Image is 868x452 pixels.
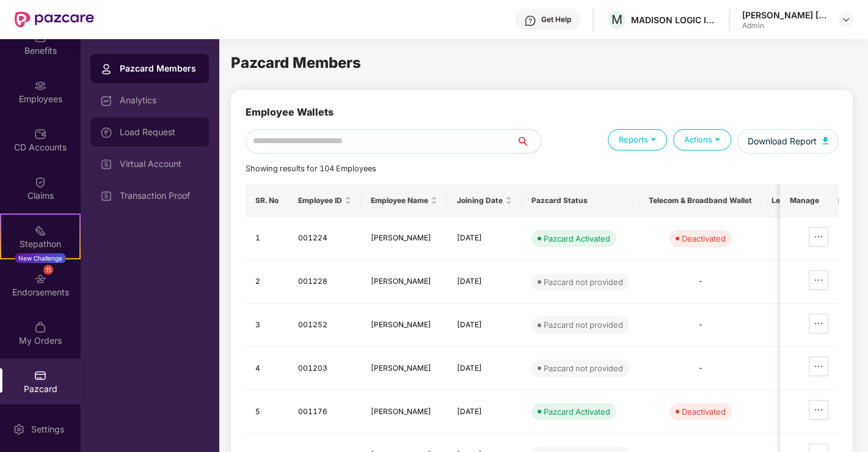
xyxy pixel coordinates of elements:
th: Telecom & Broadband Wallet [639,184,762,217]
td: [DATE] [447,217,522,261]
td: 001224 [288,217,361,261]
td: 3 [246,304,288,347]
div: Pazcard Members [120,62,199,75]
td: [PERSON_NAME] [361,217,447,261]
div: Actions [673,129,731,150]
div: Pazcard Activated [544,406,610,418]
div: Pazcard not provided [544,319,623,331]
div: Pazcard not provided [544,276,623,288]
td: 2 [246,261,288,304]
span: Showing results for 104 Employees [246,164,376,173]
div: MADISON LOGIC INDIA PRIVATE LIMITED [631,14,717,26]
td: [PERSON_NAME] [361,390,447,434]
div: Virtual Account [120,159,199,169]
span: M [611,12,622,27]
span: ellipsis [809,319,828,328]
div: Load Request [120,127,199,137]
span: ellipsis [809,405,828,415]
button: ellipsis [809,314,828,333]
div: Get Help [541,15,571,24]
div: Stepathon [1,238,79,250]
td: [DATE] [447,390,522,434]
img: svg+xml;base64,PHN2ZyBpZD0iTXlfT3JkZXJzIiBkYXRhLW5hbWU9Ik15IE9yZGVycyIgeG1sbnM9Imh0dHA6Ly93d3cudz... [34,321,46,333]
img: svg+xml;base64,PHN2ZyBpZD0iUGF6Y2FyZCIgeG1sbnM9Imh0dHA6Ly93d3cudzMub3JnLzIwMDAvc3ZnIiB3aWR0aD0iMj... [34,369,46,382]
img: svg+xml;base64,PHN2ZyBpZD0iSGVscC0zMngzMiIgeG1sbnM9Imh0dHA6Ly93d3cudzMub3JnLzIwMDAvc3ZnIiB3aWR0aD... [524,15,536,27]
td: 001176 [288,390,361,434]
div: Reports [608,129,667,150]
span: ellipsis [809,361,828,371]
span: ellipsis [809,232,828,242]
span: search [516,136,541,146]
div: [PERSON_NAME] [PERSON_NAME] [742,9,828,21]
span: - [698,276,703,286]
span: - [698,363,703,372]
div: Admin [742,21,828,31]
button: Download Report [737,129,838,154]
div: Deactivated [682,406,726,418]
th: Pazcard Status [522,184,639,217]
td: [PERSON_NAME] [361,347,447,390]
img: svg+xml;base64,PHN2ZyBpZD0iVmlydHVhbF9BY2NvdW50IiBkYXRhLW5hbWU9IlZpcnR1YWwgQWNjb3VudCIgeG1sbnM9Im... [100,158,112,171]
img: svg+xml;base64,PHN2ZyB4bWxucz0iaHR0cDovL3d3dy53My5vcmcvMjAwMC9zdmciIHhtbG5zOnhsaW5rPSJodHRwOi8vd3... [822,137,828,144]
img: svg+xml;base64,PHN2ZyB4bWxucz0iaHR0cDovL3d3dy53My5vcmcvMjAwMC9zdmciIHdpZHRoPSIxOSIgaGVpZ2h0PSIxOS... [647,133,659,145]
td: [DATE] [447,304,522,347]
th: Employee Name [361,184,447,217]
td: 001228 [288,261,361,304]
td: [DATE] [447,261,522,304]
td: 001252 [288,304,361,347]
span: - [698,320,703,329]
button: ellipsis [809,400,828,420]
img: svg+xml;base64,PHN2ZyBpZD0iRHJvcGRvd24tMzJ4MzIiIHhtbG5zPSJodHRwOi8vd3d3LnczLm9yZy8yMDAwL3N2ZyIgd2... [841,15,851,24]
button: ellipsis [809,357,828,376]
div: New Challenge [15,253,66,263]
td: [PERSON_NAME] [361,261,447,304]
img: svg+xml;base64,PHN2ZyBpZD0iQ0RfQWNjb3VudHMiIGRhdGEtbmFtZT0iQ0QgQWNjb3VudHMiIHhtbG5zPSJodHRwOi8vd3... [34,128,46,140]
div: Transaction Proof [120,191,199,201]
img: svg+xml;base64,PHN2ZyBpZD0iVmlydHVhbF9BY2NvdW50IiBkYXRhLW5hbWU9IlZpcnR1YWwgQWNjb3VudCIgeG1sbnM9Im... [100,190,112,202]
td: [PERSON_NAME] [361,304,447,347]
button: search [516,129,541,154]
button: ellipsis [809,227,828,246]
div: Pazcard not provided [544,362,623,374]
img: svg+xml;base64,PHN2ZyBpZD0iRW5kb3JzZW1lbnRzIiB4bWxucz0iaHR0cDovL3d3dy53My5vcmcvMjAwMC9zdmciIHdpZH... [34,273,46,285]
th: SR. No [246,184,288,217]
div: Deactivated [682,232,726,245]
td: [DATE] [447,347,522,390]
div: Employee Wallets [246,105,334,129]
span: Pazcard Members [231,54,361,72]
div: 11 [43,265,53,275]
th: Manage [780,184,838,217]
img: svg+xml;base64,PHN2ZyB4bWxucz0iaHR0cDovL3d3dy53My5vcmcvMjAwMC9zdmciIHdpZHRoPSIyMSIgaGVpZ2h0PSIyMC... [34,224,46,237]
img: svg+xml;base64,PHN2ZyBpZD0iRW1wbG95ZWVzIiB4bWxucz0iaHR0cDovL3d3dy53My5vcmcvMjAwMC9zdmciIHdpZHRoPS... [34,80,46,92]
img: svg+xml;base64,PHN2ZyBpZD0iQ2xhaW0iIHhtbG5zPSJodHRwOi8vd3d3LnczLm9yZy8yMDAwL3N2ZyIgd2lkdGg9IjIwIi... [34,176,46,188]
img: svg+xml;base64,PHN2ZyBpZD0iU2V0dGluZy0yMHgyMCIgeG1sbnM9Imh0dHA6Ly93d3cudzMub3JnLzIwMDAvc3ZnIiB3aW... [13,423,25,435]
div: Settings [27,423,68,435]
td: 4 [246,347,288,390]
td: 001203 [288,347,361,390]
div: Analytics [120,95,199,105]
span: ellipsis [809,275,828,285]
button: ellipsis [809,270,828,290]
img: svg+xml;base64,PHN2ZyBpZD0iUHJvZmlsZSIgeG1sbnM9Imh0dHA6Ly93d3cudzMub3JnLzIwMDAvc3ZnIiB3aWR0aD0iMj... [100,63,112,75]
td: 1 [246,217,288,261]
div: Pazcard Activated [544,232,610,245]
span: Download Report [747,135,816,148]
img: svg+xml;base64,PHN2ZyBpZD0iRGFzaGJvYXJkIiB4bWxucz0iaHR0cDovL3d3dy53My5vcmcvMjAwMC9zdmciIHdpZHRoPS... [100,95,112,107]
td: 5 [246,390,288,434]
th: Employee ID [288,184,361,217]
img: svg+xml;base64,PHN2ZyBpZD0iTG9hZF9SZXF1ZXN0IiBkYXRhLW5hbWU9IkxvYWQgUmVxdWVzdCIgeG1sbnM9Imh0dHA6Ly... [100,127,112,139]
span: Employee Name [371,196,428,206]
img: New Pazcare Logo [15,12,94,28]
span: Joining Date [457,196,503,206]
span: Employee ID [298,196,342,206]
th: Joining Date [447,184,522,217]
img: svg+xml;base64,PHN2ZyB4bWxucz0iaHR0cDovL3d3dy53My5vcmcvMjAwMC9zdmciIHdpZHRoPSIxOSIgaGVpZ2h0PSIxOS... [712,133,723,145]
